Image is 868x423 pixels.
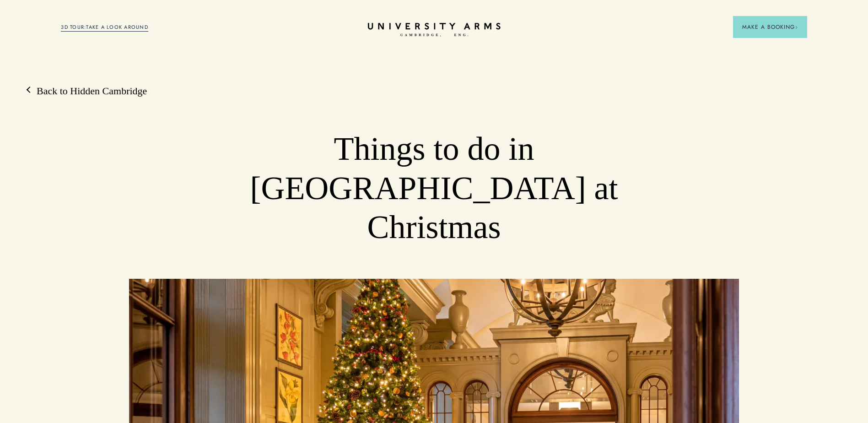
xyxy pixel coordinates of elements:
[742,23,798,31] span: Make a Booking
[61,23,148,32] a: 3D TOUR:TAKE A LOOK AROUND
[733,16,807,38] button: Make a BookingArrow icon
[190,130,678,247] h1: Things to do in [GEOGRAPHIC_DATA] at Christmas
[27,84,147,98] a: Back to Hidden Cambridge
[795,26,798,29] img: Arrow icon
[368,23,501,37] a: Home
